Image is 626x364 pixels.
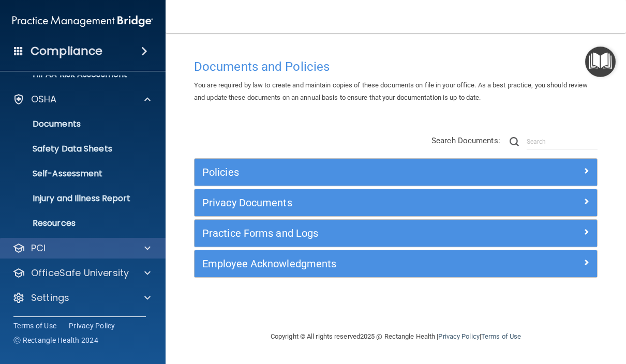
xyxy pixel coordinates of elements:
[7,193,148,204] p: Injury and Illness Report
[202,197,489,208] h5: Privacy Documents
[12,11,153,32] img: PMB logo
[202,164,589,180] a: Policies
[7,144,148,154] p: Safety Data Sheets
[31,292,69,304] p: Settings
[31,242,46,254] p: PCI
[12,242,151,254] a: PCI
[7,218,148,229] p: Resources
[69,321,115,331] a: Privacy Policy
[7,119,148,129] p: Documents
[447,309,614,351] iframe: Drift Widget Chat Controller
[31,93,57,105] p: OSHA
[13,335,98,345] span: Ⓒ Rectangle Health 2024
[31,44,102,58] h4: Compliance
[31,267,129,279] p: OfficeSafe University
[12,292,151,304] a: Settings
[585,47,616,77] button: Open Resource Center
[202,194,589,211] a: Privacy Documents
[12,93,151,105] a: OSHA
[7,169,148,179] p: Self-Assessment
[438,332,479,340] a: Privacy Policy
[510,137,519,146] img: ic-search.3b580494.png
[202,255,589,272] a: Employee Acknowledgments
[13,321,56,331] a: Terms of Use
[194,60,598,73] h4: Documents and Policies
[207,320,585,353] div: Copyright © All rights reserved 2025 @ Rectangle Health | |
[527,134,598,149] input: Search
[202,166,489,178] h5: Policies
[202,228,489,239] h5: Practice Forms and Logs
[12,267,151,279] a: OfficeSafe University
[202,258,489,269] h5: Employee Acknowledgments
[431,136,500,145] span: Search Documents:
[202,225,589,241] a: Practice Forms and Logs
[7,69,148,80] p: HIPAA Risk Assessment
[194,81,588,101] span: You are required by law to create and maintain copies of these documents on file in your office. ...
